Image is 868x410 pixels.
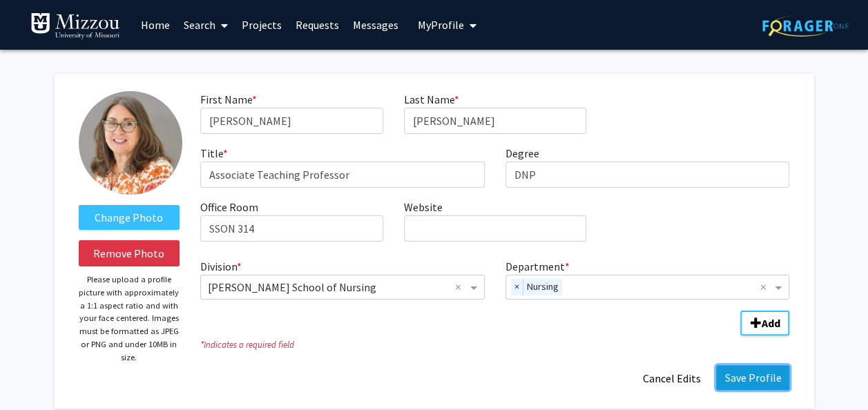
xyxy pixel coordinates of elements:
[404,91,459,108] label: Last Name
[495,258,800,300] div: Department
[760,279,771,295] span: Clear all
[200,199,258,215] label: Office Room
[79,205,180,230] label: ChangeProfile Picture
[289,1,346,49] a: Requests
[200,338,789,351] i: Indicates a required field
[134,1,177,49] a: Home
[200,275,485,300] ng-select: Division
[404,199,443,215] label: Website
[455,279,467,295] span: Clear all
[505,145,539,162] label: Degree
[418,18,464,32] span: My Profile
[346,1,405,49] a: Messages
[190,258,495,300] div: Division
[762,15,849,37] img: ForagerOne Logo
[505,275,790,300] ng-select: Department
[761,316,780,330] b: Add
[511,279,523,295] span: ×
[10,348,59,400] iframe: Chat
[79,91,182,195] img: Profile Picture
[633,365,709,391] button: Cancel Edits
[177,1,235,49] a: Search
[30,12,120,40] img: University of Missouri Logo
[79,240,180,266] button: Remove Photo
[79,273,180,364] p: Please upload a profile picture with approximately a 1:1 aspect ratio and with your face centered...
[200,145,228,162] label: Title
[740,311,789,335] button: Add Division/Department
[200,91,257,108] label: First Name
[716,365,789,390] button: Save Profile
[235,1,289,49] a: Projects
[523,279,562,295] span: Nursing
